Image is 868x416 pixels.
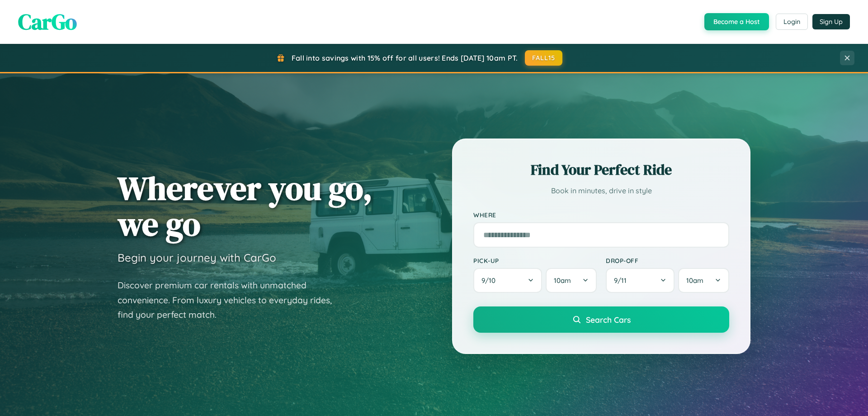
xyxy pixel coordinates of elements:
[481,276,500,285] span: 9 / 10
[776,14,808,30] button: Login
[606,268,675,293] button: 9/11
[473,257,597,264] label: Pick-up
[678,268,729,293] button: 10am
[525,50,563,66] button: FALL15
[686,276,703,285] span: 10am
[614,276,631,285] span: 9 / 11
[118,251,276,264] h3: Begin your journey with CarGo
[606,257,729,264] label: Drop-off
[554,276,571,285] span: 10am
[473,306,729,333] button: Search Cars
[118,170,373,242] h1: Wherever you go, we go
[473,160,729,180] h2: Find Your Perfect Ride
[704,13,769,30] button: Become a Host
[546,268,597,293] button: 10am
[473,184,729,197] p: Book in minutes, drive in style
[812,14,850,29] button: Sign Up
[473,268,542,293] button: 9/10
[118,278,344,322] p: Discover premium car rentals with unmatched convenience. From luxury vehicles to everyday rides, ...
[473,211,729,219] label: Where
[18,7,77,37] span: CarGo
[586,315,631,325] span: Search Cars
[292,53,518,62] span: Fall into savings with 15% off for all users! Ends [DATE] 10am PT.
